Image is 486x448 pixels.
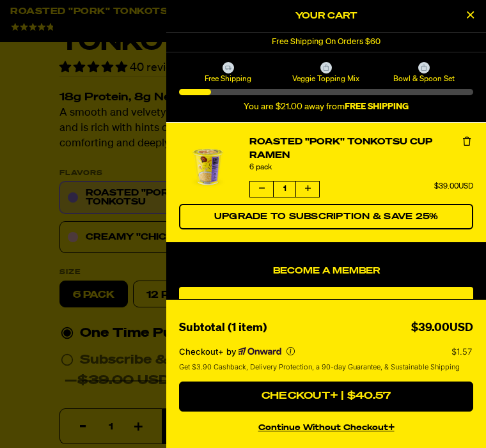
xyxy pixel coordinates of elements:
[179,123,473,242] li: product
[179,346,224,357] span: Checkout+
[250,182,273,197] button: Decrease quantity of Roasted "Pork" Tonkotsu Cup Ramen
[179,102,473,112] div: You are $21.00 away from
[179,6,473,26] h2: Your Cart
[179,287,473,394] div: product
[411,319,473,337] div: $39.00USD
[179,337,473,382] section: Checkout+
[451,346,473,357] p: $1.57
[179,138,237,196] img: Roasted "Pork" Tonkotsu Cup Ramen
[181,73,275,84] span: Free Shipping
[286,347,295,355] button: More info
[345,102,409,111] b: FREE SHIPPING
[179,417,473,435] button: continue without Checkout+
[179,266,473,277] h4: Become a Member
[166,33,486,52] div: 1 of 1
[460,6,480,26] button: Close Cart
[260,297,399,323] a: View Slurp Society Membership
[460,135,473,148] button: Remove Roasted "Pork" Tonkotsu Cup Ramen
[179,204,473,229] button: Switch Roasted "Pork" Tonkotsu Cup Ramen to a Subscription
[179,382,473,412] button: Checkout+ | $40.57
[179,322,267,334] span: Subtotal (1 item)
[273,182,296,197] span: 1
[377,73,471,84] span: Bowl & Spoon Set
[434,183,473,190] span: $39.00USD
[179,138,237,196] a: View details for Roasted "Pork" Tonkotsu Cup Ramen
[226,346,236,357] span: by
[214,212,439,221] span: Upgrade to Subscription & Save 25%
[249,162,473,173] div: 6 pack
[179,362,460,373] span: Get $3.90 Cashback, Delivery Protection, a 90-day Guarantee, & Sustainable Shipping
[179,287,473,404] div: Become a Member
[296,182,319,197] button: Increase quantity of Roasted "Pork" Tonkotsu Cup Ramen
[239,347,281,356] a: Powered by Onward
[249,135,473,162] a: Roasted "Pork" Tonkotsu Cup Ramen
[279,73,373,84] span: Veggie Topping Mix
